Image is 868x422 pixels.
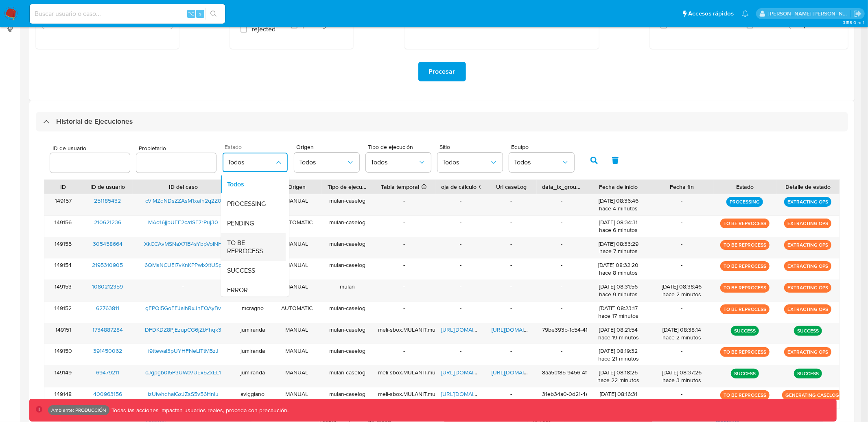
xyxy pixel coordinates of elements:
span: s [199,10,201,17]
a: Salir [853,9,862,18]
span: 3.159.0-rc-1 [843,19,864,26]
a: Notificaciones [742,10,749,17]
p: Todas las acciones impactan usuarios reales, proceda con precaución. [109,407,289,414]
input: Buscar usuario o caso... [30,9,225,19]
p: christian.palomeque@mercadolibre.com.co [769,10,851,17]
p: Ambiente: PRODUCCIÓN [51,409,106,412]
span: Accesos rápidos [688,9,734,18]
button: search-icon [205,8,222,20]
span: ⌥ [188,10,194,17]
